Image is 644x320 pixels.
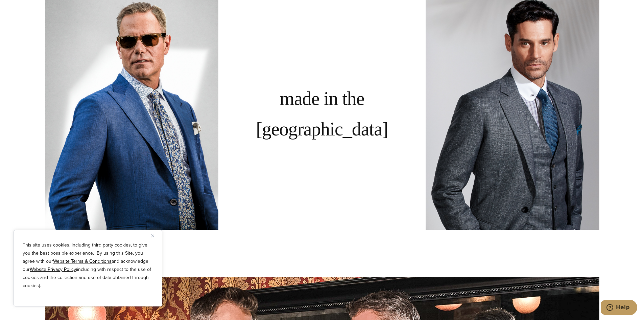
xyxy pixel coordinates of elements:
[53,258,112,265] a: Website Terms & Conditions
[23,241,153,290] p: This site uses cookies, including third party cookies, to give you the best possible experience. ...
[601,300,637,317] iframe: Opens a widget where you can chat to one of our agents
[151,234,154,237] img: Close
[30,266,76,273] a: Website Privacy Policy
[151,232,159,240] button: Close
